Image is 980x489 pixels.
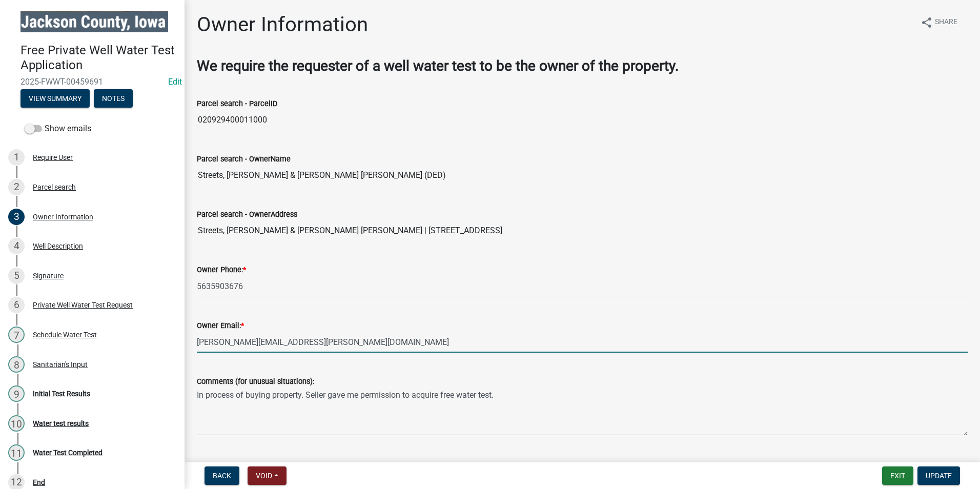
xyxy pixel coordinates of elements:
[21,77,164,87] span: 2025-FWWT-00459691
[94,95,133,103] wm-modal-confirm: Notes
[168,77,182,87] wm-modal-confirm: Edit Application Number
[21,43,176,73] h4: Free Private Well Water Test Application
[8,415,25,432] div: 10
[21,89,90,108] button: View Summary
[21,95,90,103] wm-modal-confirm: Summary
[33,420,89,427] div: Water test results
[882,466,913,485] button: Exit
[921,16,933,29] i: share
[8,179,25,195] div: 2
[8,444,25,461] div: 11
[197,322,244,330] label: Owner Email:
[197,12,368,37] h1: Owner Information
[912,12,966,32] button: shareShare
[917,466,960,485] button: Update
[33,479,45,486] div: End
[33,154,73,161] div: Require User
[21,11,168,32] img: Jackson County, Iowa
[8,268,25,284] div: 5
[94,89,133,108] button: Notes
[33,390,90,397] div: Initial Test Results
[8,238,25,254] div: 4
[8,356,25,373] div: 8
[256,472,272,480] span: Void
[33,331,97,338] div: Schedule Water Test
[213,472,231,480] span: Back
[248,466,287,485] button: Void
[33,213,93,220] div: Owner Information
[33,361,88,368] div: Sanitarian's Input
[33,272,64,279] div: Signature
[205,466,239,485] button: Back
[197,57,679,74] strong: We require the requester of a well water test to be the owner of the property.
[8,297,25,313] div: 6
[8,209,25,225] div: 3
[197,100,277,108] label: Parcel search - ParcelID
[33,449,103,456] div: Water Test Completed
[168,77,182,87] a: Edit
[8,385,25,402] div: 9
[926,472,952,480] span: Update
[8,327,25,343] div: 7
[25,123,91,135] label: Show emails
[197,378,314,385] label: Comments (for unusual situations):
[197,267,246,274] label: Owner Phone:
[197,211,297,218] label: Parcel search - OwnerAddress
[33,242,83,250] div: Well Description
[8,149,25,166] div: 1
[33,184,76,191] div: Parcel search
[33,301,133,309] div: Private Well Water Test Request
[197,156,291,163] label: Parcel search - OwnerName
[935,16,957,29] span: Share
